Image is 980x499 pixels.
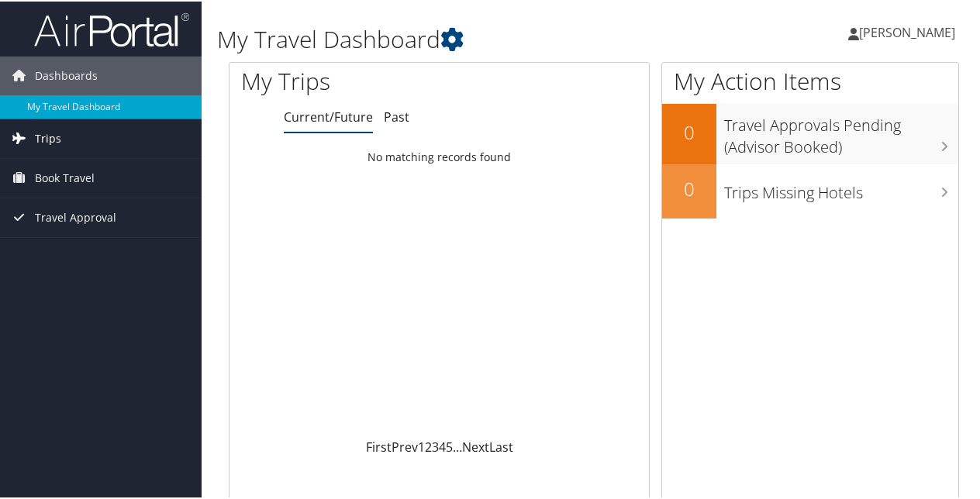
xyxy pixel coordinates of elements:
[453,437,462,454] span: …
[34,10,189,46] img: airportal-logo.png
[35,55,98,94] span: Dashboards
[425,437,432,454] a: 2
[662,118,716,144] h2: 0
[848,8,971,54] a: [PERSON_NAME]
[229,142,649,170] td: No matching records found
[366,437,392,454] a: First
[241,64,463,96] h1: My Trips
[489,437,513,454] a: Last
[446,437,453,454] a: 5
[418,437,425,454] a: 1
[662,174,716,201] h2: 0
[35,118,61,157] span: Trips
[859,22,955,40] span: [PERSON_NAME]
[462,437,489,454] a: Next
[432,437,439,454] a: 3
[384,107,409,124] a: Past
[217,22,719,54] h1: My Travel Dashboard
[439,437,446,454] a: 4
[284,107,373,124] a: Current/Future
[35,157,95,196] span: Book Travel
[35,197,116,236] span: Travel Approval
[662,163,958,217] a: 0Trips Missing Hotels
[724,173,958,202] h3: Trips Missing Hotels
[392,437,418,454] a: Prev
[662,64,958,96] h1: My Action Items
[662,102,958,162] a: 0Travel Approvals Pending (Advisor Booked)
[724,105,958,157] h3: Travel Approvals Pending (Advisor Booked)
